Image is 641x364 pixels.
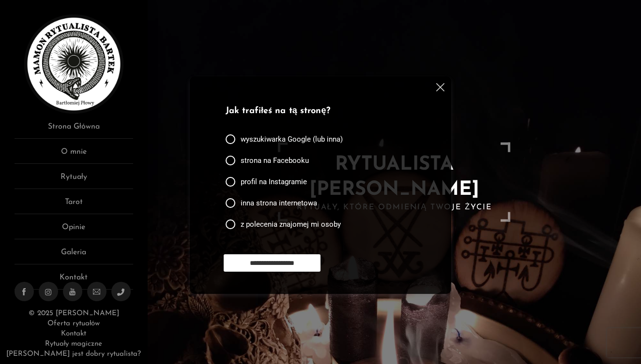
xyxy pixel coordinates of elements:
a: Kontakt [15,272,133,290]
span: wyszukiwarka Google (lub inna) [241,134,343,144]
a: Tarot [15,196,133,214]
a: O mnie [15,146,133,164]
a: Oferta rytuałów [47,320,100,327]
span: strona na Facebooku [241,156,309,165]
a: Rytuały [15,171,133,189]
p: Jak trafiłeś na tą stronę? [226,105,412,118]
span: inna strona internetowa [241,198,317,208]
a: Galeria [15,247,133,264]
a: Opinie [15,221,133,239]
a: Rytuały magiczne [45,340,102,348]
img: Rytualista Bartek [24,15,123,114]
a: Kontakt [61,330,86,337]
span: profil na Instagramie [241,177,307,187]
a: [PERSON_NAME] jest dobry rytualista? [6,350,141,358]
span: z polecenia znajomej mi osoby [241,219,341,229]
img: cross.svg [436,83,444,91]
a: Strona Główna [15,121,133,139]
